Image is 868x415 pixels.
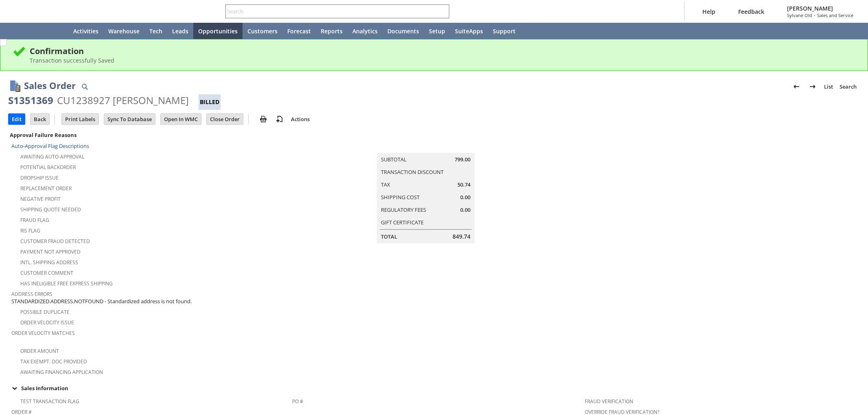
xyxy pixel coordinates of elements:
span: Activities [73,27,98,35]
a: Intl. Shipping Address [20,259,78,266]
a: Test Transaction Flag [20,398,79,405]
input: Edit [9,114,25,124]
span: Opportunities [198,27,238,35]
a: Negative Profit [20,196,61,202]
a: Forecast [282,23,316,39]
svg: Search [438,7,448,16]
span: SuiteApps [455,27,483,35]
a: Transaction Discount [381,168,444,176]
input: Open In WMC [161,114,201,124]
a: Order Amount [20,348,59,354]
a: Activities [68,23,103,39]
a: Order Velocity Matches [11,330,75,337]
input: Sync To Database [104,114,155,124]
span: 849.74 [453,232,470,241]
span: Customers [247,27,278,35]
a: Fraud Flag [20,217,49,224]
a: Auto-Approval Flag Descriptions [11,142,89,150]
a: Customer Fraud Detected [20,238,90,245]
a: Reports [316,23,348,39]
span: Documents [387,27,419,35]
a: Shipping Quote Needed [20,206,81,213]
div: Billed [199,94,221,110]
a: Regulatory Fees [381,206,426,213]
svg: Home [54,26,63,36]
a: Setup [424,23,450,39]
span: - [814,12,816,18]
span: Feedback [738,8,764,15]
a: Potential Backorder [20,164,76,171]
a: Leads [167,23,193,39]
div: Sales Information [8,383,857,393]
input: Close Order [207,114,243,124]
span: Support [493,27,516,35]
a: Order Velocity Issue [20,319,74,326]
span: Warehouse [108,27,140,35]
span: Reports [321,27,343,35]
a: Recent Records [10,23,29,39]
a: SuiteApps [450,23,488,39]
span: Sylvane Old [787,12,812,18]
div: S1351369 [8,94,53,107]
span: Forecast [287,27,311,35]
input: Print Labels [62,114,98,124]
a: Shipping Cost [381,193,420,201]
a: Analytics [348,23,383,39]
span: Help [702,8,715,15]
img: Previous [791,82,801,91]
a: Dropship Issue [20,174,59,181]
div: Approval Failure Reasons [8,130,289,140]
img: Quick Find [80,82,90,91]
a: Customers [243,23,282,39]
a: Home [49,23,68,39]
a: Address Errors [11,291,52,298]
span: 50.74 [457,181,470,189]
a: Has Ineligible Free Express Shipping [20,280,113,287]
span: STANDARDIZED.ADDRESS.NOTFOUND - Standardized address is not found. [11,298,192,305]
span: 0.00 [460,206,470,214]
div: Shortcuts [29,23,49,39]
a: Replacement Order [20,185,72,192]
a: Tax [381,181,390,188]
a: Support [488,23,520,39]
a: Documents [383,23,424,39]
span: Leads [172,27,188,35]
span: 0.00 [460,193,470,201]
a: Awaiting Auto-Approval [20,153,84,160]
a: Awaiting Financing Application [20,369,103,376]
span: 799.00 [455,156,470,163]
h1: Sales Order [24,79,76,92]
a: RIS flag [20,227,40,234]
a: Actions [288,115,313,123]
a: Tax Exempt. Doc Provided [20,358,87,365]
input: Back [31,114,49,124]
a: Tech [144,23,167,39]
a: Warehouse [103,23,144,39]
a: Total [381,233,397,240]
caption: Summary [377,140,474,153]
a: Gift Certificate [381,219,424,226]
a: List [821,80,836,93]
a: Customer Comment [20,269,73,276]
a: Search [836,80,860,93]
div: Transaction successfully Saved [30,56,855,64]
span: [PERSON_NAME] [787,4,853,12]
span: Sales and Service [817,12,853,18]
a: Possible Duplicate [20,309,70,315]
div: CU1238927 [PERSON_NAME] [57,94,189,107]
img: add-record.svg [275,114,284,124]
input: Search [226,7,438,16]
span: Tech [149,27,162,35]
td: Sales Information [8,383,860,393]
span: Setup [429,27,445,35]
div: Confirmation [30,46,855,56]
img: print.svg [258,114,268,124]
a: Subtotal [381,156,407,163]
img: Next [808,82,818,91]
a: Opportunities [193,23,243,39]
a: Fraud Verification [585,398,633,405]
span: Analytics [352,27,378,35]
a: PO # [292,398,303,405]
svg: Recent Records [15,26,24,36]
svg: Shortcuts [34,26,44,36]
